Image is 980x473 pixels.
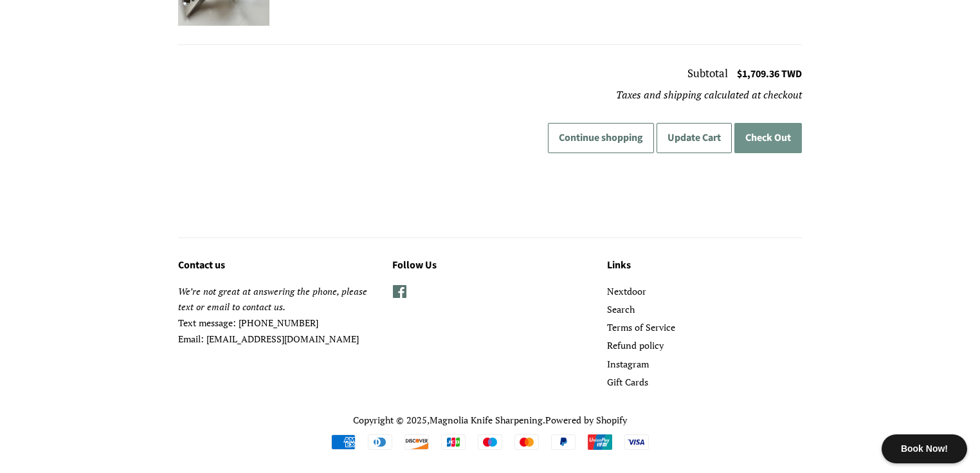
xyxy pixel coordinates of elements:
a: Refund policy [607,339,664,351]
button: Check Out [734,123,802,153]
p: Text message: [PHONE_NUMBER] Email: [EMAIL_ADDRESS][DOMAIN_NAME] [178,284,373,347]
div: Book Now! [882,434,967,463]
a: Terms of Service [607,321,675,333]
a: Continue shopping [548,123,654,153]
a: Magnolia Knife Sharpening [430,414,543,426]
em: Taxes and shipping calculated at checkout [616,88,802,102]
a: Search [607,303,635,315]
em: We’re not great at answering the phone, please text or email to contact us. [178,285,367,313]
a: Gift Cards [607,376,648,388]
button: Update Cart [657,123,732,153]
a: Powered by Shopify [545,414,627,426]
h3: Contact us [178,257,373,274]
a: Nextdoor [607,285,646,297]
span: Subtotal [687,66,728,80]
h3: Follow Us [392,257,587,274]
a: Instagram [607,358,649,370]
p: Copyright © 2025, . [178,413,802,429]
span: $1,709.36 TWD [737,67,802,81]
h3: Links [607,257,802,274]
